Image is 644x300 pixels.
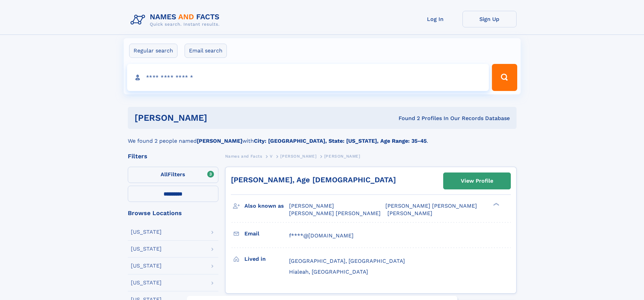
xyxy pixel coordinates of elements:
[128,153,218,159] div: Filters
[244,228,289,239] h3: Email
[128,11,225,29] img: Logo Names and Facts
[492,202,500,207] div: ❯
[244,200,289,212] h3: Also known as
[161,171,168,178] span: All
[385,203,477,209] span: [PERSON_NAME] [PERSON_NAME]
[128,210,218,216] div: Browse Locations
[231,176,396,184] a: [PERSON_NAME], Age [DEMOGRAPHIC_DATA]
[387,210,432,216] span: [PERSON_NAME]
[185,44,227,58] label: Email search
[270,152,273,160] a: V
[254,138,427,144] b: City: [GEOGRAPHIC_DATA], State: [US_STATE], Age Range: 35-45
[289,203,334,209] span: [PERSON_NAME]
[270,154,273,159] span: V
[128,167,218,183] label: Filters
[135,114,303,122] h1: [PERSON_NAME]
[131,246,162,252] div: [US_STATE]
[131,263,162,269] div: [US_STATE]
[324,154,360,159] span: [PERSON_NAME]
[289,269,368,275] span: Hialeah, [GEOGRAPHIC_DATA]
[444,173,510,189] a: View Profile
[280,152,316,160] a: [PERSON_NAME]
[127,64,489,91] input: search input
[225,152,262,160] a: Names and Facts
[492,64,517,91] button: Search Button
[303,115,510,122] div: Found 2 Profiles In Our Records Database
[408,11,462,27] a: Log In
[129,44,177,58] label: Regular search
[462,11,517,27] a: Sign Up
[128,129,517,145] div: We found 2 people named with .
[131,229,162,235] div: [US_STATE]
[244,253,289,265] h3: Lived in
[197,138,242,144] b: [PERSON_NAME]
[280,154,316,159] span: [PERSON_NAME]
[289,258,405,264] span: [GEOGRAPHIC_DATA], [GEOGRAPHIC_DATA]
[289,210,381,216] span: [PERSON_NAME] [PERSON_NAME]
[461,173,493,189] div: View Profile
[131,280,162,285] div: [US_STATE]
